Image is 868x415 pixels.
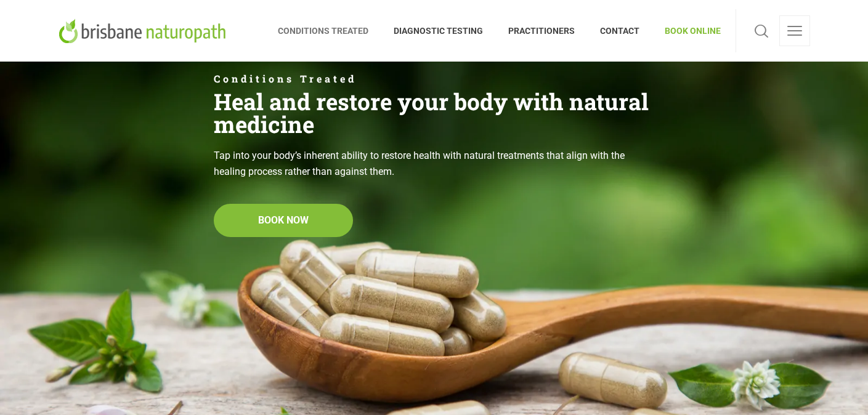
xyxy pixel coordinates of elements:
h2: Heal and restore your body with natural medicine [214,90,655,135]
a: DIAGNOSTIC TESTING [381,9,496,52]
a: CONTACT [588,9,652,52]
span: DIAGNOSTIC TESTING [381,21,496,41]
span: CONDITIONS TREATED [278,21,381,41]
span: BOOK ONLINE [652,21,721,41]
a: BOOK ONLINE [652,9,721,52]
a: PRACTITIONERS [496,9,588,52]
span: Conditions Treated [214,74,655,84]
a: BOOK NOW [214,204,353,237]
a: Search [751,15,772,46]
span: CONTACT [588,21,652,41]
span: PRACTITIONERS [496,21,588,41]
span: BOOK NOW [258,212,309,228]
div: Tap into your body’s inherent ability to restore health with natural treatments that align with t... [214,148,655,179]
a: Brisbane Naturopath [59,9,230,52]
a: CONDITIONS TREATED [278,9,381,52]
img: Brisbane Naturopath [59,18,230,43]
